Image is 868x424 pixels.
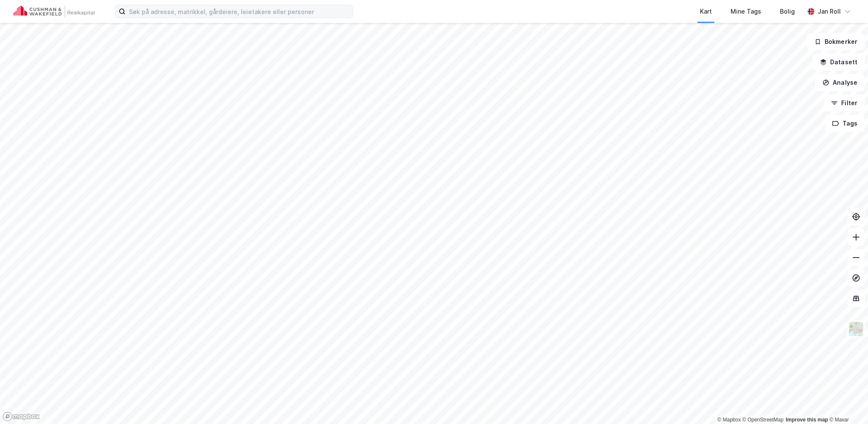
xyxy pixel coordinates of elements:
button: Datasett [813,54,865,71]
button: Analyse [815,74,865,91]
div: Kontrollprogram for chat [825,383,868,424]
div: Mine Tags [731,6,761,17]
img: Z [848,321,864,337]
input: Søk på adresse, matrikkel, gårdeiere, leietakere eller personer [126,5,353,18]
iframe: Chat Widget [825,383,868,424]
img: cushman-wakefield-realkapital-logo.202ea83816669bd177139c58696a8fa1.svg [14,6,94,17]
a: Improve this map [786,417,828,423]
a: Mapbox homepage [3,412,40,421]
div: Kart [700,6,712,17]
button: Filter [824,95,865,112]
a: Mapbox [717,417,741,423]
button: Bokmerker [807,33,865,50]
div: Jan Roll [818,6,841,17]
a: OpenStreetMap [742,417,784,423]
button: Tags [825,115,865,132]
div: Bolig [780,6,795,17]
